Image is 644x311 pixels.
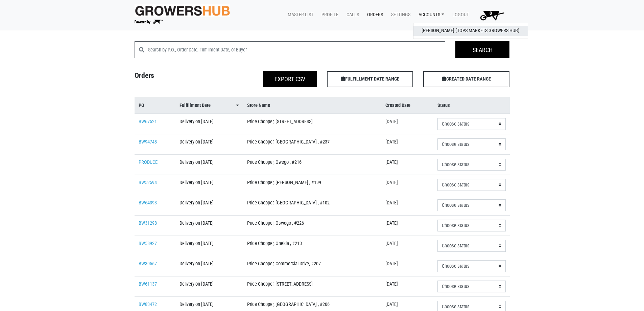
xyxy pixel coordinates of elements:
a: BW61137 [139,281,157,287]
span: PO [139,102,144,109]
a: BW31298 [139,220,157,226]
td: Delivery on [DATE] [175,276,243,296]
span: Status [437,102,450,109]
button: Export CSV [263,71,317,87]
td: Delivery on [DATE] [175,195,243,215]
input: Search [455,41,509,58]
td: Price Chopper, [PERSON_NAME] , #199 [243,175,381,195]
td: [DATE] [381,256,433,276]
td: Price Chopper, Oswego , #226 [243,215,381,236]
td: Price Chopper, [STREET_ADDRESS] [243,114,381,134]
a: BW67521 [139,119,157,125]
a: Store Name [247,102,377,109]
a: Master List [282,8,316,21]
img: original-fc7597fdc6adbb9d0e2ae620e786d1a2.jpg [135,4,231,17]
a: Created Date [385,102,429,109]
a: Orders [362,8,386,21]
span: Fulfillment Date [180,102,211,109]
a: PRODUCE [139,159,158,165]
td: Delivery on [DATE] [175,215,243,236]
input: Search by P.O., Order Date, Fulfillment Date, or Buyer [148,41,446,58]
a: [PERSON_NAME] (Tops Markets Growers Hub) [413,26,528,36]
td: Price Chopper, Oneida , #213 [243,236,381,256]
a: BW39567 [139,261,157,267]
div: Accounts [413,23,528,39]
td: Price Chopper, [GEOGRAPHIC_DATA] , #237 [243,134,381,154]
td: [DATE] [381,276,433,296]
span: CREATED DATE RANGE [423,71,509,87]
td: [DATE] [381,236,433,256]
td: Delivery on [DATE] [175,134,243,154]
td: Price Chopper, Commercial Drive, #207 [243,256,381,276]
a: BW64393 [139,200,157,206]
a: PO [139,102,172,109]
span: 0 [490,10,492,16]
a: BW52594 [139,180,157,185]
span: Store Name [247,102,270,109]
td: Price Chopper, [GEOGRAPHIC_DATA] , #102 [243,195,381,215]
td: Price Chopper, Owego , #216 [243,154,381,175]
h4: Orders [129,71,226,85]
a: BW83472 [139,302,157,307]
img: Cart [477,8,507,22]
a: Accounts [413,8,447,21]
span: Created Date [385,102,410,109]
td: [DATE] [381,195,433,215]
a: Status [437,102,506,109]
a: Logout [447,8,472,21]
td: Delivery on [DATE] [175,256,243,276]
span: FULFILLMENT DATE RANGE [327,71,413,87]
td: [DATE] [381,215,433,236]
a: Fulfillment Date [180,102,239,109]
td: [DATE] [381,114,433,134]
td: Delivery on [DATE] [175,236,243,256]
a: Calls [341,8,362,21]
td: [DATE] [381,175,433,195]
td: [DATE] [381,154,433,175]
td: Price Chopper, [STREET_ADDRESS] [243,276,381,296]
a: Profile [316,8,341,21]
a: BW58927 [139,241,157,246]
a: BW94748 [139,139,157,145]
img: Powered by Big Wheelbarrow [135,20,163,24]
td: Delivery on [DATE] [175,114,243,134]
td: Delivery on [DATE] [175,175,243,195]
a: 0 [472,8,510,22]
a: Settings [386,8,413,21]
td: Delivery on [DATE] [175,154,243,175]
td: [DATE] [381,134,433,154]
